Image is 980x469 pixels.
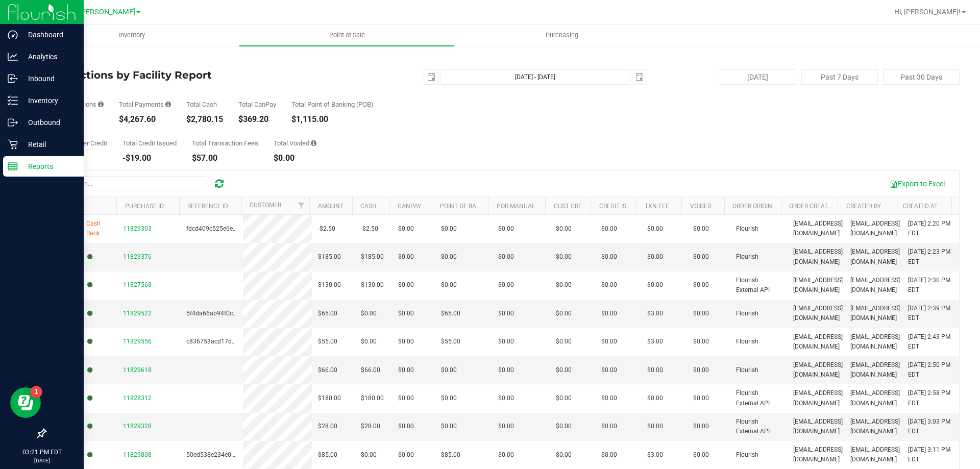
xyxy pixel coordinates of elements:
[693,252,709,262] span: $0.00
[693,224,709,234] span: $0.00
[441,393,457,403] span: $0.00
[883,175,951,192] button: Export to Excel
[361,393,384,403] span: $180.00
[187,203,228,210] a: Reference ID
[736,417,781,436] span: Flourish External API
[441,422,457,431] span: $0.00
[556,252,572,262] span: $0.00
[736,224,758,234] span: Flourish
[498,365,514,375] span: $0.00
[554,203,591,210] a: Cust Credit
[18,138,79,151] p: Retail
[736,276,781,295] span: Flourish External API
[53,176,206,191] input: Search...
[498,224,514,234] span: $0.00
[908,304,953,323] span: [DATE] 2:39 PM EDT
[556,450,572,460] span: $0.00
[441,450,460,460] span: $85.00
[318,224,335,234] span: -$2.50
[30,386,42,398] iframe: Resource center unread badge
[793,417,843,436] span: [EMAIL_ADDRESS][DOMAIN_NAME]
[318,203,344,210] a: Amount
[497,203,535,210] a: POB Manual
[441,252,457,262] span: $0.00
[441,365,457,375] span: $0.00
[556,337,572,347] span: $0.00
[361,280,384,290] span: $130.00
[647,309,663,318] span: $3.00
[192,140,258,146] div: Total Transaction Fees
[498,280,514,290] span: $0.00
[186,101,223,108] div: Total Cash
[318,252,341,262] span: $185.00
[647,393,663,403] span: $0.00
[556,422,572,431] span: $0.00
[736,365,758,375] span: Flourish
[239,24,454,46] a: Point of Sale
[98,101,104,108] i: Count of all successful payment transactions, possibly including voids, refunds, and cash-back fr...
[556,309,572,318] span: $0.00
[186,115,223,124] div: $2,780.15
[5,457,79,464] p: [DATE]
[908,332,953,352] span: [DATE] 2:43 PM EDT
[850,304,900,323] span: [EMAIL_ADDRESS][DOMAIN_NAME]
[647,365,663,375] span: $0.00
[441,280,457,290] span: $0.00
[908,247,953,266] span: [DATE] 2:23 PM EDT
[125,203,164,210] a: Purchase ID
[793,445,843,464] span: [EMAIL_ADDRESS][DOMAIN_NAME]
[398,337,414,347] span: $0.00
[908,417,953,436] span: [DATE] 3:03 PM EDT
[647,280,663,290] span: $0.00
[119,101,171,108] div: Total Payments
[498,422,514,431] span: $0.00
[318,450,337,460] span: $85.00
[720,69,796,85] button: [DATE]
[68,8,135,16] span: Ft. [PERSON_NAME]
[398,393,414,403] span: $0.00
[292,197,309,214] a: Filter
[850,445,900,464] span: [EMAIL_ADDRESS][DOMAIN_NAME]
[238,115,276,124] div: $369.20
[318,309,337,318] span: $65.00
[318,365,337,375] span: $66.00
[645,203,669,210] a: Txn Fee
[361,337,377,347] span: $0.00
[8,30,18,40] inline-svg: Dashboard
[186,451,297,458] span: 50ed538e234e00d3985831b0bf6d5c98
[647,450,663,460] span: $3.00
[793,276,843,295] span: [EMAIL_ADDRESS][DOMAIN_NAME]
[793,247,843,266] span: [EMAIL_ADDRESS][DOMAIN_NAME]
[736,388,781,408] span: Flourish External API
[361,450,377,460] span: $0.00
[736,337,758,347] span: Flourish
[903,203,938,210] a: Created At
[318,422,337,431] span: $28.00
[894,8,961,16] span: Hi, [PERSON_NAME]!
[850,417,900,436] span: [EMAIL_ADDRESS][DOMAIN_NAME]
[360,203,377,210] a: Cash
[789,203,844,210] a: Order Created By
[424,70,438,84] span: select
[10,387,41,418] iframe: Resource center
[498,450,514,460] span: $0.00
[793,332,843,352] span: [EMAIL_ADDRESS][DOMAIN_NAME]
[601,393,617,403] span: $0.00
[850,388,900,408] span: [EMAIL_ADDRESS][DOMAIN_NAME]
[908,360,953,380] span: [DATE] 2:50 PM EDT
[908,276,953,295] span: [DATE] 2:30 PM EDT
[311,140,316,146] i: Sum of all voided payment transaction amounts, excluding tips and transaction fees.
[498,309,514,318] span: $0.00
[498,393,514,403] span: $0.00
[8,52,18,62] inline-svg: Analytics
[398,450,414,460] span: $0.00
[186,310,293,317] span: 5f4da66ab94f0cd62f49ab0cac0a61f7
[18,29,79,41] p: Dashboard
[850,332,900,352] span: [EMAIL_ADDRESS][DOMAIN_NAME]
[398,365,414,375] span: $0.00
[441,309,460,318] span: $65.00
[908,445,953,464] span: [DATE] 3:11 PM EDT
[850,276,900,295] span: [EMAIL_ADDRESS][DOMAIN_NAME]
[123,310,152,317] span: 11829522
[5,448,79,457] p: 03:21 PM EDT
